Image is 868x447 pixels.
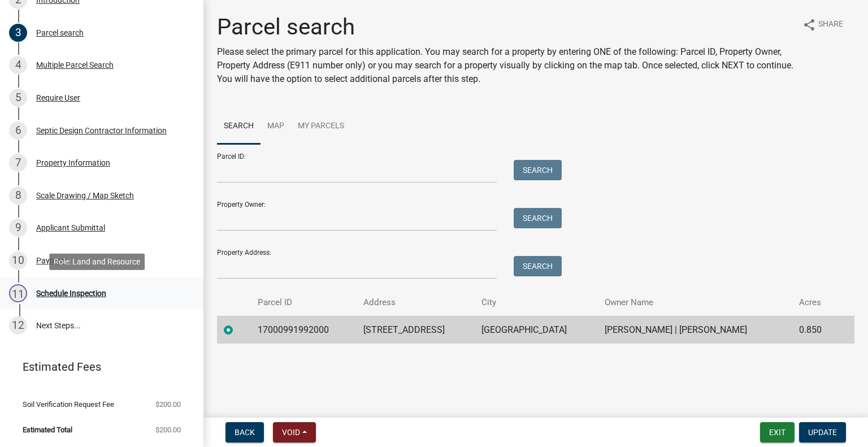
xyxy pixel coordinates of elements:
[235,428,255,437] span: Back
[273,422,316,442] button: Void
[514,208,562,228] button: Search
[357,289,475,316] th: Address
[9,251,27,270] div: 10
[818,18,843,32] span: Share
[36,289,106,297] div: Schedule Inspection
[36,127,167,134] div: Septic Design Contractor Information
[251,289,357,316] th: Parcel ID
[9,24,27,42] div: 3
[36,29,84,37] div: Parcel search
[802,18,816,32] i: share
[9,186,27,205] div: 8
[9,316,27,335] div: 12
[9,56,27,74] div: 4
[9,355,185,378] a: Estimated Fees
[9,89,27,107] div: 5
[475,289,598,316] th: City
[155,401,181,408] span: $200.00
[36,224,105,232] div: Applicant Submittal
[475,316,598,344] td: [GEOGRAPHIC_DATA]
[792,289,837,316] th: Acres
[36,61,114,69] div: Multiple Parcel Search
[49,253,145,270] div: Role: Land and Resource
[808,428,837,437] span: Update
[9,121,27,140] div: 6
[357,316,475,344] td: [STREET_ADDRESS]
[598,289,792,316] th: Owner Name
[36,94,80,102] div: Require User
[23,426,72,433] span: Estimated Total
[23,401,114,408] span: Soil Verification Request Fee
[36,257,68,264] div: Payment
[251,316,357,344] td: 17000991992000
[282,428,300,437] span: Void
[217,45,793,86] p: Please select the primary parcel for this application. You may search for a property by entering ...
[217,109,261,145] a: Search
[155,426,181,433] span: $200.00
[598,316,792,344] td: [PERSON_NAME] | [PERSON_NAME]
[792,316,837,344] td: 0.850
[9,154,27,172] div: 7
[261,109,291,145] a: Map
[9,219,27,237] div: 9
[799,422,846,442] button: Update
[514,160,562,180] button: Search
[9,284,27,302] div: 11
[514,256,562,276] button: Search
[760,422,795,442] button: Exit
[36,159,110,167] div: Property Information
[225,422,264,442] button: Back
[36,192,134,199] div: Scale Drawing / Map Sketch
[793,14,852,36] button: shareShare
[291,109,351,145] a: My Parcels
[217,14,793,41] h1: Parcel search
